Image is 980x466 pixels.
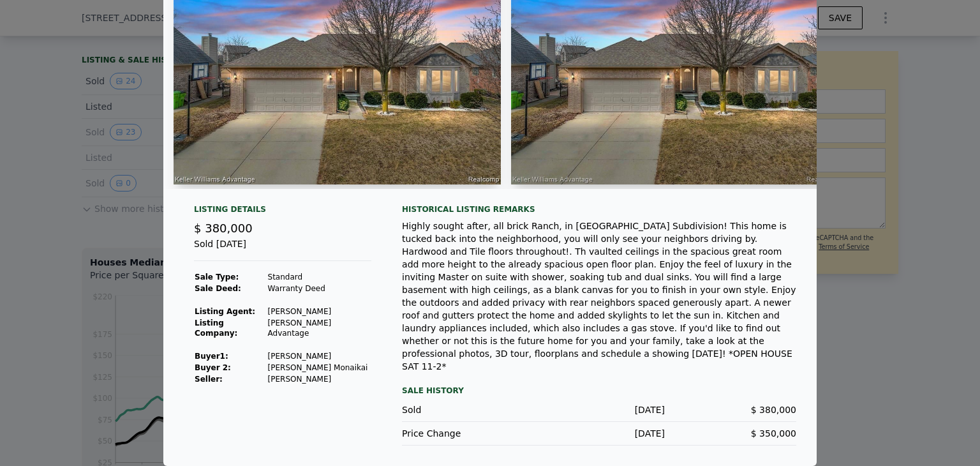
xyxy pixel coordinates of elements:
[195,363,231,372] strong: Buyer 2:
[402,403,533,416] div: Sold
[195,375,223,384] strong: Seller :
[195,273,239,282] strong: Sale Type:
[402,204,796,214] div: Historical Listing remarks
[267,306,372,317] td: [PERSON_NAME]
[195,319,237,338] strong: Listing Company:
[195,284,241,293] strong: Sale Deed:
[267,373,372,385] td: [PERSON_NAME]
[533,403,665,416] div: [DATE]
[267,362,372,373] td: [PERSON_NAME] Monaikai
[267,271,372,283] td: Standard
[194,237,371,261] div: Sold [DATE]
[267,350,372,362] td: [PERSON_NAME]
[195,307,255,316] strong: Listing Agent:
[194,204,371,220] div: Listing Details
[402,220,796,373] div: Highly sought after, all brick Ranch, in [GEOGRAPHIC_DATA] Subdivision! This home is tucked back ...
[267,283,372,294] td: Warranty Deed
[194,222,253,235] span: $ 380,000
[195,352,228,361] strong: Buyer 1 :
[751,405,796,415] span: $ 380,000
[267,317,372,339] td: [PERSON_NAME] Advantage
[751,428,796,439] span: $ 350,000
[402,383,796,398] div: Sale History
[402,427,533,440] div: Price Change
[533,427,665,440] div: [DATE]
